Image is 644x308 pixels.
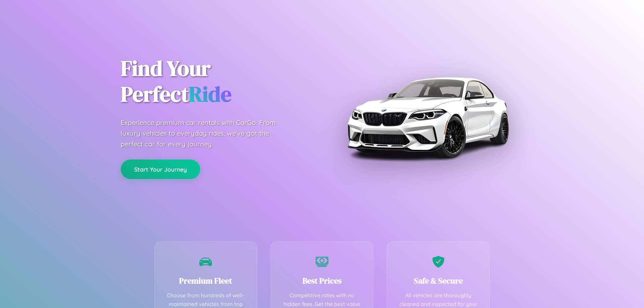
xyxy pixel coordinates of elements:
[397,275,479,286] h3: Safe & Secure
[165,275,247,286] h3: Premium Fleet
[121,117,288,149] p: Experience premium car rentals with CarGo. From luxury vehicles to everyday rides, we've got the ...
[344,34,512,201] img: Premium BMW car rental vehicle
[121,56,312,107] h1: Find Your Perfect
[121,160,200,179] button: Start Your Journey
[281,275,363,286] h3: Best Prices
[189,79,231,109] span: Ride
